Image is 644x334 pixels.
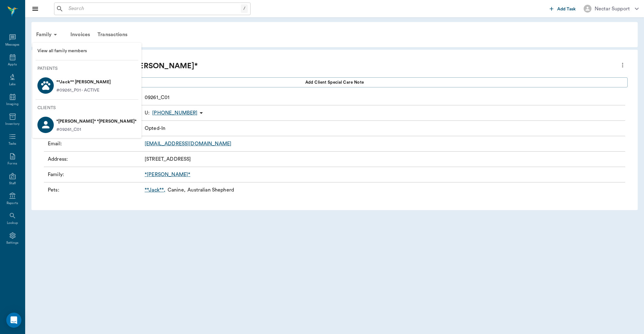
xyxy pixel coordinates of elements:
[37,48,136,54] span: View all family members
[6,313,21,328] div: Open Intercom Messenger
[37,65,142,72] p: Patients
[56,87,100,94] p: #09261_P01 - ACTIVE
[56,126,136,133] p: #09261_C01
[37,105,142,111] p: Clients
[32,75,142,96] a: **Jack** [PERSON_NAME]#09261_P01 - ACTIVE
[32,45,142,57] a: View all family members
[32,114,142,136] a: *[PERSON_NAME]* *[PERSON_NAME]*#09261_C01
[56,77,111,87] p: **Jack** [PERSON_NAME]
[56,116,136,126] p: *[PERSON_NAME]* *[PERSON_NAME]*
